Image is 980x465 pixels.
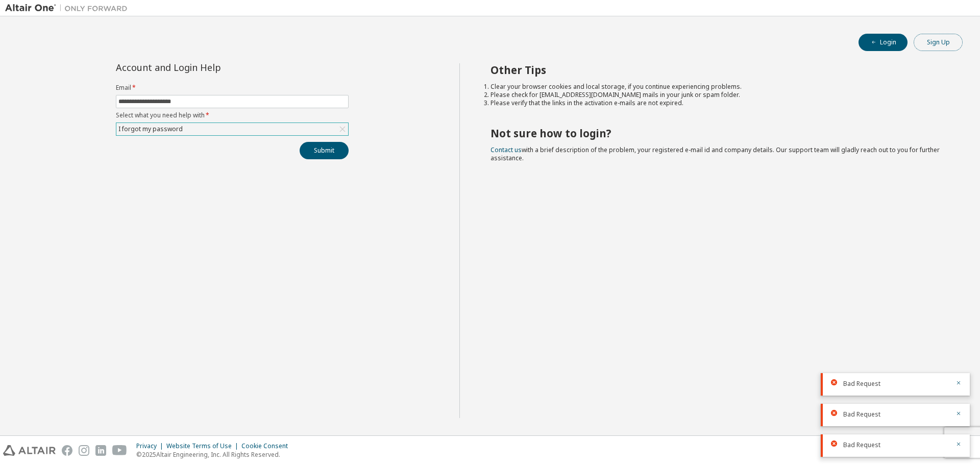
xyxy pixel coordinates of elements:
[117,124,184,135] div: I forgot my password
[843,380,880,388] span: Bad Request
[166,442,241,450] div: Website Terms of Use
[62,445,72,456] img: facebook.svg
[300,142,349,159] button: Submit
[116,63,302,71] div: Account and Login Help
[116,111,349,119] label: Select what you need help with
[843,441,880,449] span: Bad Request
[491,83,945,91] li: Clear your browser cookies and local storage, if you continue experiencing problems.
[491,145,940,162] span: with a brief description of the problem, your registered e-mail id and company details. Our suppo...
[859,34,908,51] button: Login
[136,442,166,450] div: Privacy
[79,445,89,456] img: instagram.svg
[241,442,294,450] div: Cookie Consent
[136,450,294,459] p: © 2025 Altair Engineering, Inc. All Rights Reserved.
[491,145,522,154] a: Contact us
[112,445,127,456] img: youtube.svg
[491,63,945,77] h2: Other Tips
[491,127,945,140] h2: Not sure how to login?
[95,445,106,456] img: linkedin.svg
[914,34,963,51] button: Sign Up
[491,99,945,107] li: Please verify that the links in the activation e-mails are not expired.
[5,3,133,13] img: Altair One
[843,410,880,419] span: Bad Request
[491,91,945,99] li: Please check for [EMAIL_ADDRESS][DOMAIN_NAME] mails in your junk or spam folder.
[116,84,349,92] label: Email
[116,123,348,135] div: I forgot my password
[3,445,56,456] img: altair_logo.svg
